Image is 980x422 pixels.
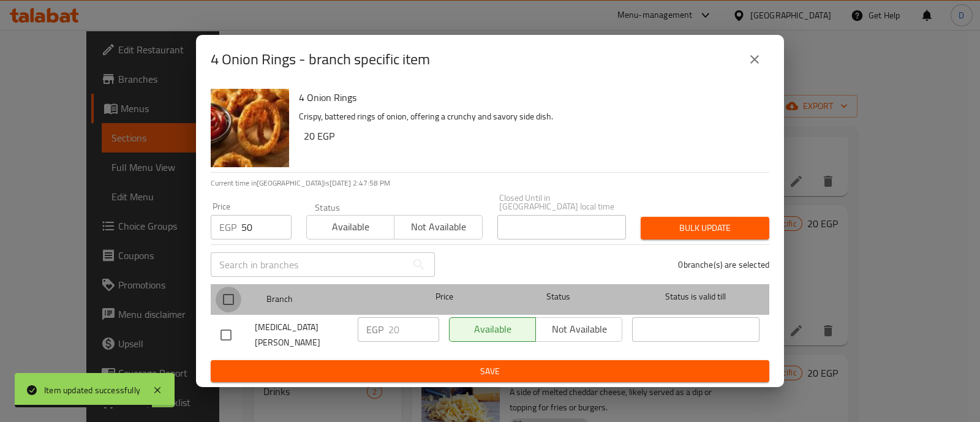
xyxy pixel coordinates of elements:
[44,383,140,397] div: Item updated successfully
[404,289,485,304] span: Price
[399,218,477,236] span: Not available
[211,360,769,383] button: Save
[266,292,394,307] span: Branch
[299,89,759,106] h6: 4 Onion Rings
[678,258,769,271] p: 0 branche(s) are selected
[221,364,759,379] span: Save
[740,45,769,74] button: close
[219,220,236,235] p: EGP
[632,289,759,304] span: Status is valid till
[495,289,622,304] span: Status
[211,89,289,167] img: 4 Onion Rings
[641,217,769,239] button: Bulk update
[255,320,348,350] span: [MEDICAL_DATA] [PERSON_NAME]
[304,127,759,145] h6: 20 EGP
[306,215,394,239] button: Available
[394,215,482,239] button: Not available
[211,178,769,189] p: Current time in [GEOGRAPHIC_DATA] is [DATE] 2:47:58 PM
[650,220,759,236] span: Bulk update
[299,109,759,124] p: Crispy, battered rings of onion, offering a crunchy and savory side dish.
[241,215,292,239] input: Please enter price
[211,252,407,277] input: Search in branches
[388,317,439,342] input: Please enter price
[366,322,383,337] p: EGP
[211,50,430,69] h2: 4 Onion Rings - branch specific item
[312,218,390,236] span: Available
